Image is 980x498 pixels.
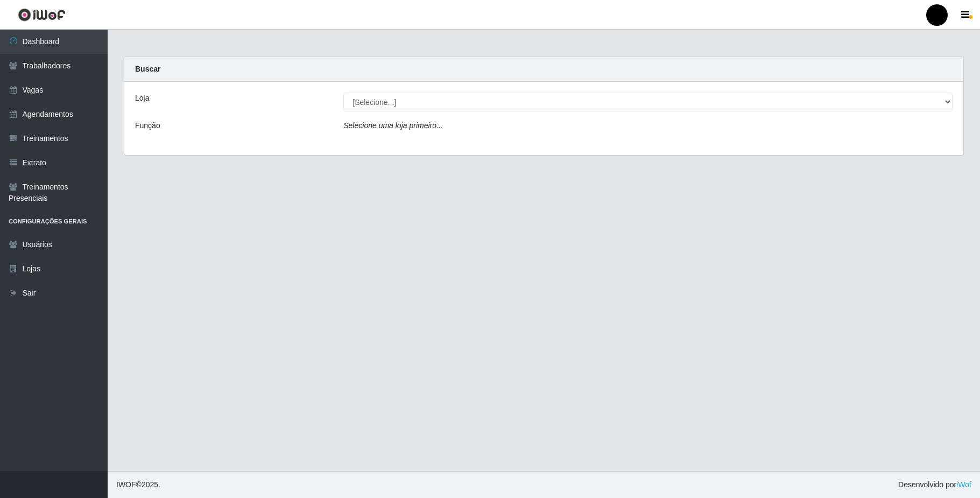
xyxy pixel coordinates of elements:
[956,480,971,489] a: iWof
[18,8,66,22] img: CoreUI Logo
[898,479,971,490] span: Desenvolvido por
[343,121,442,130] i: Selecione uma loja primeiro...
[116,480,136,489] span: IWOF
[135,120,160,131] label: Função
[135,93,149,104] label: Loja
[116,479,160,490] span: © 2025 .
[135,65,160,73] strong: Buscar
